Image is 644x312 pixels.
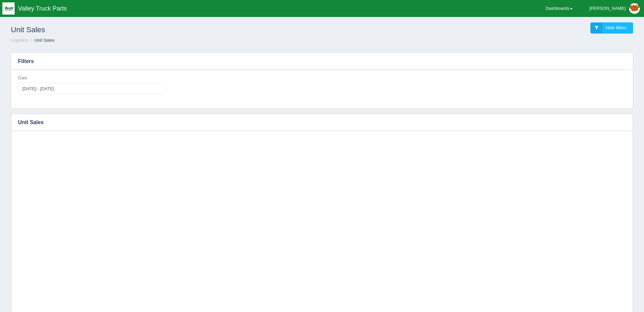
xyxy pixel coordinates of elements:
h3: Filters [11,53,633,70]
a: Logistics [11,38,28,43]
span: Hide filters [606,25,626,30]
h1: Unit Sales [11,22,322,37]
div: [PERSON_NAME] [589,2,626,15]
li: Unit Sales [29,37,54,44]
img: q1blfpkbivjhsugxdrfq.png [2,2,15,15]
label: Date [18,75,27,81]
img: Profile Picture [629,3,640,14]
span: Valley Truck Parts [18,5,67,12]
h3: Unit Sales [11,114,623,131]
a: Hide filters [590,22,633,34]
